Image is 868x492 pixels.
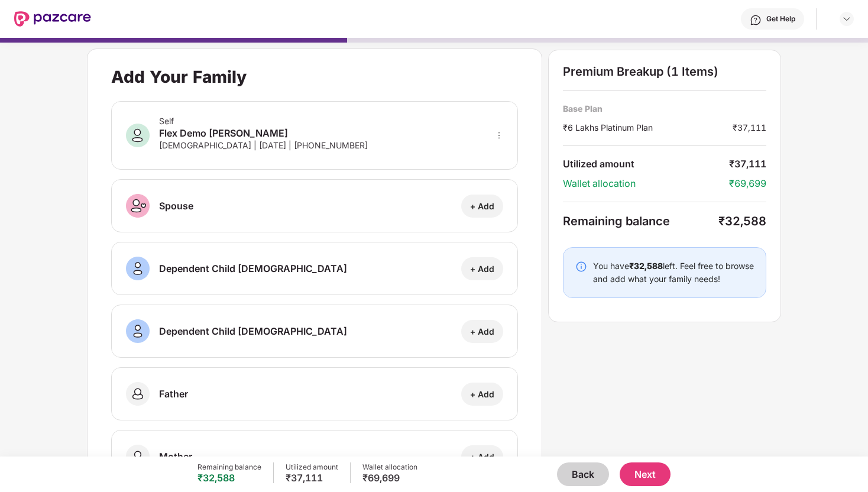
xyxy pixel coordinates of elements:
[126,194,150,218] img: svg+xml;base64,PHN2ZyB3aWR0aD0iNDAiIGhlaWdodD0iNDAiIHZpZXdCb3g9IjAgMCA0MCA0MCIgZmlsbD0ibm9uZSIgeG...
[629,261,663,271] b: ₹32,588
[159,140,368,150] div: [DEMOGRAPHIC_DATA] | [DATE] | [PHONE_NUMBER]
[575,261,587,273] img: svg+xml;base64,PHN2ZyBpZD0iSW5mby0yMHgyMCIgeG1sbnM9Imh0dHA6Ly93d3cudzMub3JnLzIwMDAvc3ZnIiB3aWR0aD...
[593,260,754,286] div: You have left. Feel free to browse and add what your family needs!
[729,158,766,170] div: ₹37,111
[286,462,338,472] div: Utilized amount
[718,214,766,228] div: ₹32,588
[729,177,766,190] div: ₹69,699
[126,257,150,280] img: svg+xml;base64,PHN2ZyB3aWR0aD0iNDAiIGhlaWdodD0iNDAiIHZpZXdCb3g9IjAgMCA0MCA0MCIgZmlsbD0ibm9uZSIgeG...
[126,382,150,406] img: svg+xml;base64,PHN2ZyB3aWR0aD0iNDAiIGhlaWdodD0iNDAiIHZpZXdCb3g9IjAgMCA0MCA0MCIgZmlsbD0ibm9uZSIgeG...
[14,11,91,27] img: New Pazcare Logo
[470,200,494,212] div: + Add
[563,158,729,170] div: Utilized amount
[470,326,494,337] div: + Add
[197,472,261,484] div: ₹32,588
[159,449,192,464] div: Mother
[563,121,733,134] div: ₹6 Lakhs Platinum Plan
[159,387,188,401] div: Father
[495,131,503,140] span: more
[557,462,609,486] button: Back
[126,445,150,468] img: svg+xml;base64,PHN2ZyB3aWR0aD0iNDAiIGhlaWdodD0iNDAiIHZpZXdCb3g9IjAgMCA0MCA0MCIgZmlsbD0ibm9uZSIgeG...
[470,263,494,274] div: + Add
[563,214,718,228] div: Remaining balance
[286,472,338,484] div: ₹37,111
[563,103,766,114] div: Base Plan
[620,462,671,486] button: Next
[126,124,150,147] img: svg+xml;base64,PHN2ZyB3aWR0aD0iNDAiIGhlaWdodD0iNDAiIHZpZXdCb3g9IjAgMCA0MCA0MCIgZmlsbD0ibm9uZSIgeG...
[842,14,851,24] img: svg+xml;base64,PHN2ZyBpZD0iRHJvcGRvd24tMzJ4MzIiIHhtbG5zPSJodHRwOi8vd3d3LnczLm9yZy8yMDAwL3N2ZyIgd2...
[159,126,368,140] div: Flex Demo [PERSON_NAME]
[470,451,494,462] div: + Add
[111,67,247,87] div: Add Your Family
[159,261,347,276] div: Dependent Child [DEMOGRAPHIC_DATA]
[733,121,766,134] div: ₹37,111
[563,177,729,190] div: Wallet allocation
[362,462,417,472] div: Wallet allocation
[766,14,795,24] div: Get Help
[362,472,417,484] div: ₹69,699
[470,389,494,400] div: + Add
[159,324,347,338] div: Dependent Child [DEMOGRAPHIC_DATA]
[563,64,766,79] div: Premium Breakup (1 Items)
[159,116,368,126] div: Self
[159,199,193,213] div: Spouse
[197,462,261,472] div: Remaining balance
[126,319,150,343] img: svg+xml;base64,PHN2ZyB3aWR0aD0iNDAiIGhlaWdodD0iNDAiIHZpZXdCb3g9IjAgMCA0MCA0MCIgZmlsbD0ibm9uZSIgeG...
[750,14,762,26] img: svg+xml;base64,PHN2ZyBpZD0iSGVscC0zMngzMiIgeG1sbnM9Imh0dHA6Ly93d3cudzMub3JnLzIwMDAvc3ZnIiB3aWR0aD...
